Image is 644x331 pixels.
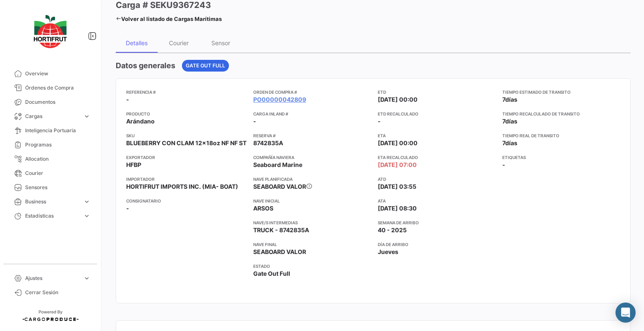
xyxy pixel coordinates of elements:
[25,127,91,134] span: Inteligencia Portuaria
[29,10,71,53] img: logo-hortifrut.svg
[126,95,129,104] span: -
[505,139,517,146] span: días
[502,154,620,161] app-card-info-title: Etiquetas
[378,110,496,117] app-card-info-title: ETD Recalculado
[378,219,496,226] app-card-info-title: Semana de Arribo
[253,183,306,190] span: SEABOARD VALOR
[83,113,91,120] span: expand_more
[7,123,94,138] a: Inteligencia Portuaria
[502,96,505,103] span: 7
[7,166,94,180] a: Courier
[126,132,247,139] app-card-info-title: SKU
[502,132,620,139] app-card-info-title: Tiempo real de transito
[126,161,141,169] span: HFBP
[126,182,238,191] span: HORTIFRUT IMPORTS INC. (MIA- BOAT)
[25,169,91,177] span: Courier
[116,60,175,72] h4: Datos generales
[378,132,496,139] app-card-info-title: ETA
[83,212,91,220] span: expand_more
[83,198,91,205] span: expand_more
[25,113,80,120] span: Cargas
[25,141,91,149] span: Programas
[253,226,309,234] span: TRUCK - 8742835A
[253,132,371,139] app-card-info-title: Reserva #
[378,89,496,95] app-card-info-title: ETD
[25,289,91,296] span: Cerrar Sesión
[126,110,247,117] app-card-info-title: Producto
[7,81,94,95] a: Órdenes de Compra
[505,118,517,125] span: días
[253,110,371,117] app-card-info-title: Carga inland #
[7,152,94,166] a: Allocation
[126,176,247,182] app-card-info-title: Importador
[25,155,91,163] span: Allocation
[126,39,148,46] div: Detalles
[502,139,505,146] span: 7
[126,117,155,126] span: Arándano
[378,198,496,204] app-card-info-title: ATA
[126,198,247,204] app-card-info-title: Consignatario
[211,39,230,46] div: Sensor
[126,204,129,213] span: -
[169,39,189,46] div: Courier
[126,89,247,95] app-card-info-title: Referencia #
[615,303,636,323] div: Abrir Intercom Messenger
[378,226,407,234] span: 40 - 2025
[378,204,417,213] span: [DATE] 08:30
[25,98,91,106] span: Documentos
[378,182,416,191] span: [DATE] 03:55
[25,212,80,220] span: Estadísticas
[7,180,94,195] a: Sensores
[505,96,517,103] span: días
[25,184,91,191] span: Sensores
[253,263,371,269] app-card-info-title: Estado
[25,275,80,282] span: Ajustes
[253,248,306,256] span: SEABOARD VALOR
[253,139,283,147] span: 8742835A
[502,110,620,117] app-card-info-title: Tiempo recalculado de transito
[25,198,80,205] span: Business
[83,275,91,282] span: expand_more
[7,95,94,109] a: Documentos
[253,161,302,169] span: Seaboard Marine
[253,204,273,213] span: ARSOS
[378,139,418,147] span: [DATE] 00:00
[25,84,91,92] span: Órdenes de Compra
[7,67,94,81] a: Overview
[253,241,371,248] app-card-info-title: Nave final
[253,219,371,226] app-card-info-title: Nave/s intermedias
[502,118,505,125] span: 7
[25,70,91,77] span: Overview
[378,154,496,161] app-card-info-title: ETA Recalculado
[253,154,371,161] app-card-info-title: Compañía naviera
[126,154,247,161] app-card-info-title: Exportador
[378,161,417,169] span: [DATE] 07:00
[186,62,225,69] span: Gate Out Full
[253,89,371,95] app-card-info-title: Orden de Compra #
[253,95,306,104] a: PO00000042809
[502,89,620,95] app-card-info-title: Tiempo estimado de transito
[502,161,505,169] span: -
[116,13,222,25] a: Volver al listado de Cargas Marítimas
[253,176,371,182] app-card-info-title: Nave planificada
[253,198,371,204] app-card-info-title: Nave inicial
[253,269,290,278] span: Gate Out Full
[378,95,418,104] span: [DATE] 00:00
[253,117,256,126] span: -
[378,176,496,182] app-card-info-title: ATD
[378,241,496,248] app-card-info-title: Día de Arribo
[126,139,247,147] span: BLUEBERRY CON CLAM 12x18oz NF NF ST
[7,138,94,152] a: Programas
[378,118,381,125] span: -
